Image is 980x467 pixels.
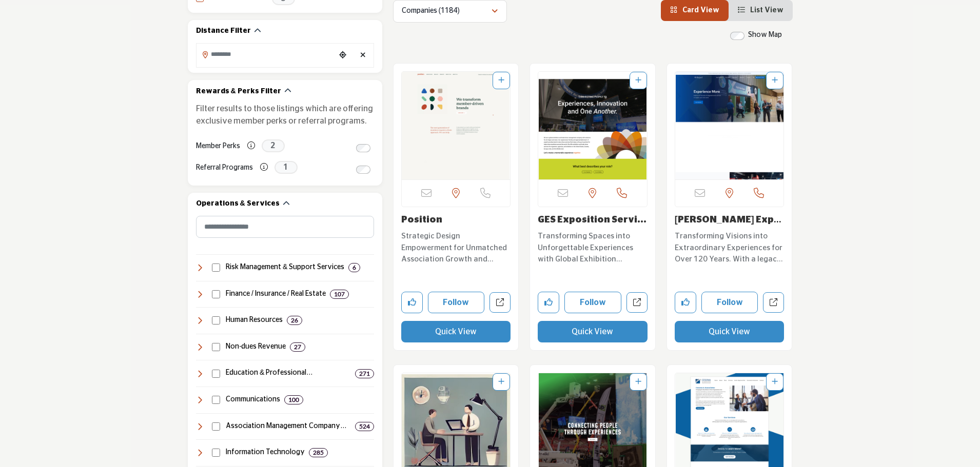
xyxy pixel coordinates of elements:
a: Open shepard-exposition-services- in new tab [763,292,784,313]
h3: Position [401,215,511,226]
b: 271 [359,370,370,377]
div: 271 Results For Education & Professional Development [355,369,374,378]
a: Open ges-exposition-services in new tab [626,292,648,313]
label: Show Map [748,30,782,40]
a: GES Exposition Servi... [538,215,646,225]
h3: GES Exposition Services [538,215,648,226]
p: Filter results to those listings which are offering exclusive member perks or referral programs. [196,103,374,127]
a: Transforming Visions into Extraordinary Experiences for Over 120 Years. With a legacy of over 120... [675,228,785,266]
a: Add To List [772,378,778,385]
a: Add To List [635,378,641,385]
input: Switch to Referral Programs [356,166,370,174]
input: Search Category [196,216,374,238]
a: View List [738,7,783,14]
img: GES Exposition Services [538,72,647,179]
b: 27 [294,343,301,351]
button: Quick View [401,321,511,342]
div: 26 Results For Human Resources [287,316,302,325]
span: Card View [682,7,719,14]
span: List View [750,7,783,14]
a: Open Listing in new tab [675,72,784,179]
h4: Non-dues Revenue: Programs like affinity partnerships, sponsorships, and other revenue-generating... [226,342,286,352]
button: Follow [428,292,485,313]
input: Select Finance / Insurance / Real Estate checkbox [212,290,220,298]
h2: Operations & Services [196,199,280,209]
a: Add To List [635,77,641,84]
input: Select Information Technology checkbox [212,449,220,457]
button: Quick View [538,321,648,342]
a: Transforming Spaces into Unforgettable Experiences with Global Exhibition Excellence The company ... [538,228,648,266]
h2: Rewards & Perks Filter [196,87,281,97]
button: Quick View [675,321,785,342]
a: Position [401,215,442,225]
b: 6 [352,264,356,271]
input: Select Human Resources checkbox [212,316,220,324]
div: 107 Results For Finance / Insurance / Real Estate [330,290,349,299]
input: Select Association Management Company (AMC) checkbox [212,422,220,431]
div: 524 Results For Association Management Company (AMC) [355,422,374,431]
div: 6 Results For Risk Management & Support Services [348,263,360,272]
b: 26 [291,317,298,324]
h4: Education & Professional Development: Training, certification, career development, and learning s... [226,368,351,378]
img: Position [402,72,511,179]
img: Shepard Exposition Services [675,72,784,179]
h4: Risk Management & Support Services: Services for cancellation insurance and transportation soluti... [226,262,344,273]
input: Select Education & Professional Development checkbox [212,370,220,378]
p: Transforming Visions into Extraordinary Experiences for Over 120 Years. With a legacy of over 120... [675,231,785,266]
input: Select Communications checkbox [212,396,220,404]
button: Like company [401,292,423,313]
p: Transforming Spaces into Unforgettable Experiences with Global Exhibition Excellence The company ... [538,231,648,266]
button: Follow [701,292,758,313]
button: Follow [564,292,621,313]
input: Switch to Member Perks [356,144,370,152]
b: 524 [359,423,370,430]
a: Open Listing in new tab [402,72,511,179]
a: [PERSON_NAME] Exposition S... [675,215,781,236]
div: Choose your current location [335,45,350,67]
h4: Association Management Company (AMC): Professional management, strategic guidance, and operationa... [226,421,351,432]
label: Referral Programs [196,159,253,177]
h4: Information Technology: Technology solutions, including software, cybersecurity, cloud computing,... [226,448,305,458]
input: Search Location [197,45,335,65]
h2: Distance Filter [196,26,251,36]
b: 285 [313,449,324,456]
a: Open Listing in new tab [538,72,647,179]
div: 100 Results For Communications [284,395,303,404]
h4: Finance / Insurance / Real Estate: Financial management, accounting, insurance, banking, payroll,... [226,289,326,299]
span: 2 [262,139,285,152]
button: Like company [538,292,559,313]
label: Member Perks [196,137,240,155]
h4: Human Resources: Services and solutions for employee management, benefits, recruiting, compliance... [226,315,283,326]
a: Strategic Design Empowerment for Unmatched Association Growth and Engagement This organization po... [401,228,511,266]
a: View Card [670,7,719,14]
input: Select Risk Management & Support Services checkbox [212,263,220,272]
a: Add To List [498,378,504,385]
h3: Shepard Exposition Services [675,215,785,226]
input: Select Non-dues Revenue checkbox [212,343,220,351]
a: Open position in new tab [489,292,511,313]
div: Clear search location [356,45,371,67]
p: Strategic Design Empowerment for Unmatched Association Growth and Engagement This organization po... [401,231,511,266]
b: 107 [334,291,345,298]
div: 285 Results For Information Technology [309,448,328,457]
button: Like company [675,292,696,313]
span: 1 [275,161,298,174]
div: 27 Results For Non-dues Revenue [290,342,305,352]
p: Companies (1184) [402,6,460,16]
b: 100 [288,396,299,403]
a: Add To List [498,77,504,84]
h4: Communications: Services for messaging, public relations, video production, webinars, and content... [226,395,280,405]
a: Add To List [772,77,778,84]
